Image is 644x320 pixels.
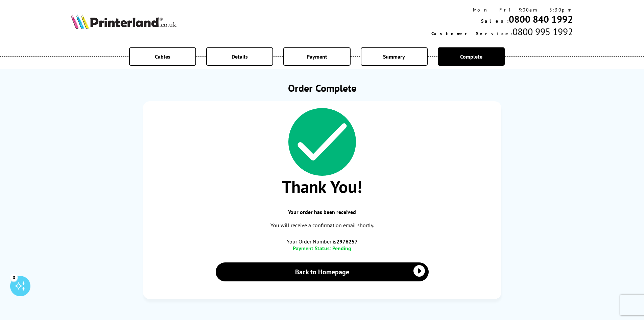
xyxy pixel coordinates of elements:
[150,176,495,198] span: Thank You!
[150,238,495,245] span: Your Order Number is
[332,245,351,252] span: Pending
[509,13,573,25] a: 0800 840 1992
[383,53,405,60] span: Summary
[512,25,573,38] span: 0800 995 1992
[143,81,501,94] h1: Order Complete
[336,238,358,245] b: 2976257
[10,274,18,281] div: 3
[150,221,495,230] p: You will receive a confirmation email shortly.
[150,209,495,215] span: Your order has been received
[481,18,509,24] span: Sales:
[293,245,331,252] span: Payment Status:
[155,53,170,60] span: Cables
[307,53,327,60] span: Payment
[431,7,573,13] div: Mon - Fri 9:00am - 5:30pm
[232,53,248,60] span: Details
[460,53,482,60] span: Complete
[216,262,429,281] a: Back to Homepage
[71,14,176,29] img: Printerland Logo
[431,30,512,37] span: Customer Service:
